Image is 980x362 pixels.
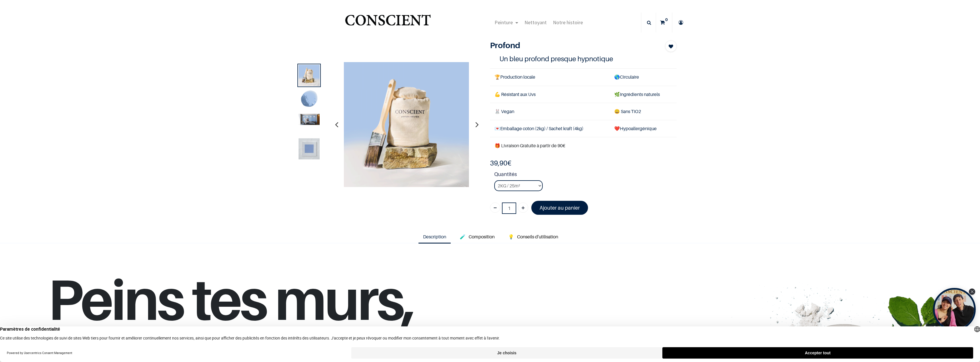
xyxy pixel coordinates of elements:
span: 🌿 [614,91,620,97]
span: Conseils d'utilisation [517,234,558,240]
font: 🎁 Livraison Gratuite à partir de 90€ [495,143,565,148]
sup: 0 [664,17,669,23]
div: Tolstoy bubble widget [933,288,976,331]
span: 😄 S [614,109,623,114]
h1: Peins tes murs, [48,271,422,334]
img: Product image [299,89,320,110]
span: Notre histoire [553,19,583,26]
a: Peinture [491,13,521,32]
img: Product image [344,62,469,187]
h1: Profond [490,40,649,50]
span: Composition [469,234,495,240]
span: 🏆 [495,74,500,80]
span: 💪 Résistant aux Uvs [495,91,536,97]
div: Open Tolstoy [933,288,976,331]
div: Open Tolstoy widget [933,288,976,331]
img: Conscient [344,11,432,34]
a: Supprimer [490,203,500,213]
td: Ingrédients naturels [610,86,677,103]
span: Description [423,234,446,240]
img: Product image [299,114,320,125]
span: 🐰 Vegan [495,109,514,114]
a: Ajouter au panier [531,201,588,215]
span: 🧪 [460,234,465,240]
span: Nettoyant [524,19,547,26]
span: Peinture [495,19,513,26]
a: Logo of Conscient [344,11,432,34]
img: Product image [299,65,320,86]
strong: Quantités [494,170,677,180]
span: Add to wishlist [669,43,673,50]
a: Ajouter [518,203,528,213]
iframe: Tidio Chat [951,325,977,352]
h4: Un bleu profond presque hypnotique [499,54,667,63]
td: Circulaire [610,69,677,86]
span: 🌎 [614,74,620,80]
td: Production locale [490,69,610,86]
font: Ajouter au panier [540,205,580,211]
button: Add to wishlist [665,40,677,52]
span: 💡 [508,234,514,240]
span: 💌 [495,126,500,131]
a: 0 [656,13,672,32]
span: 39,90 [490,159,507,167]
td: ❤️Hypoallergénique [610,120,677,137]
img: Product image [299,138,320,159]
div: Close Tolstoy widget [969,289,975,295]
td: Emballage coton (2kg) / Sachet kraft (4kg) [490,120,610,137]
td: ans TiO2 [610,103,677,120]
b: € [490,159,511,167]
